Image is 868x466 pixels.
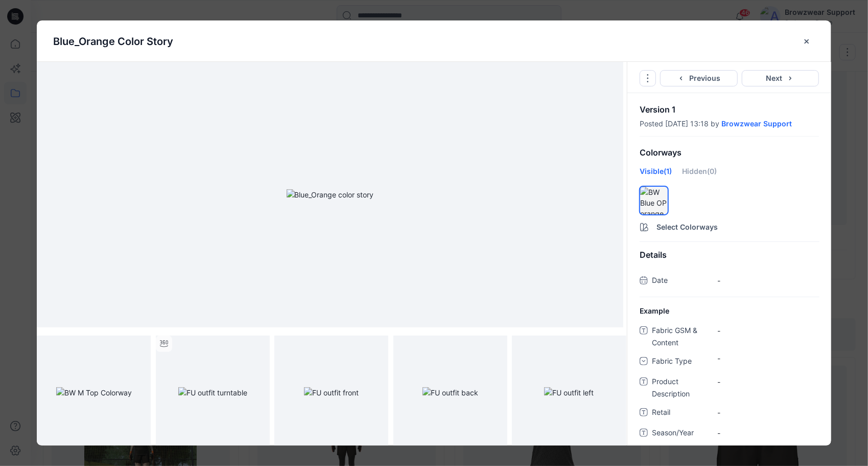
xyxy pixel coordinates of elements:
img: Blue_Orange color story [287,189,374,200]
div: Hidden (0) [682,166,717,184]
p: Blue_Orange Color Story [53,34,173,49]
button: Options [640,70,656,86]
img: BW M Top Colorway [56,387,132,398]
span: - [717,325,819,336]
div: Posted [DATE] 13:18 by [640,120,819,128]
button: Previous [660,70,738,86]
p: Version 1 [640,105,819,114]
span: Retail [652,406,713,420]
button: close-btn [799,33,815,50]
span: Season/Year [652,427,713,441]
button: Next [742,70,819,86]
div: There must be at least one visible colorway [650,188,667,204]
img: FU outfit turntable [178,387,247,398]
span: Product Description [652,375,713,400]
span: Example [640,305,669,316]
div: - [717,353,819,364]
img: FU outfit front [304,387,359,398]
span: - [717,407,819,418]
span: - [717,275,819,286]
img: FU outfit left [544,387,594,398]
span: Date [652,274,713,289]
button: Select Colorways [627,217,831,233]
span: - [717,376,819,387]
div: Visible (1) [640,166,672,184]
img: FU outfit back [423,387,478,398]
span: Fabric GSM & Content [652,324,713,349]
div: hide/show colorwayBW Blue OP orange [640,186,668,215]
div: Details [627,242,831,268]
a: Browzwear Support [721,120,792,128]
span: Fabric Type [652,355,713,369]
span: - [717,428,819,438]
div: Colorways [627,140,831,166]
